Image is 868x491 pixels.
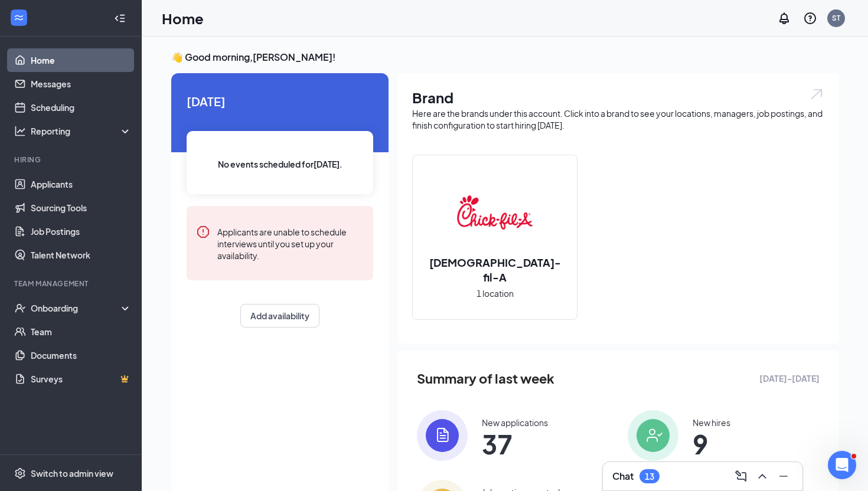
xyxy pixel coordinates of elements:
svg: Collapse [114,12,126,24]
h1: Home [162,8,204,28]
svg: WorkstreamLogo [13,12,25,24]
img: icon [628,410,678,461]
span: 9 [693,433,730,454]
a: Applicants [31,172,132,196]
button: ComposeMessage [732,467,750,486]
svg: Minimize [776,469,791,483]
div: New hires [693,417,730,428]
a: Home [31,48,132,72]
span: 37 [482,433,548,454]
span: [DATE] - [DATE] [759,372,820,385]
svg: QuestionInfo [803,11,817,25]
span: No events scheduled for [DATE] . [218,158,342,171]
span: Summary of last week [417,368,554,389]
a: Messages [31,72,132,96]
iframe: Intercom live chat [828,451,856,479]
img: Chick-fil-A [457,175,533,250]
div: ST [832,13,840,23]
a: Sourcing Tools [31,196,132,220]
a: Scheduling [31,96,132,119]
h1: Brand [412,87,824,107]
svg: ChevronUp [755,469,769,483]
div: Reporting [31,125,132,137]
div: Team Management [14,279,129,289]
svg: UserCheck [14,302,26,314]
a: Documents [31,343,132,367]
a: SurveysCrown [31,367,132,391]
div: Here are the brands under this account. Click into a brand to see your locations, managers, job p... [412,107,824,131]
svg: Analysis [14,125,26,137]
div: Onboarding [31,302,122,314]
button: Minimize [774,467,793,486]
img: icon [417,410,468,461]
button: Add availability [240,304,319,328]
svg: Error [196,225,210,239]
div: New applications [482,417,548,428]
a: Talent Network [31,243,132,267]
h3: Chat [612,470,634,483]
span: 1 location [477,287,514,300]
div: Switch to admin view [31,467,113,479]
div: 13 [645,472,654,482]
h3: 👋 Good morning, [PERSON_NAME] ! [171,51,838,64]
img: open.6027fd2a22e1237b5b06.svg [809,87,824,101]
span: [DATE] [187,92,373,110]
a: Team [31,320,132,343]
svg: Settings [14,467,26,479]
button: ChevronUp [753,467,772,486]
a: Job Postings [31,220,132,243]
svg: ComposeMessage [734,469,748,483]
div: Applicants are unable to schedule interviews until you set up your availability. [217,225,364,261]
svg: Notifications [777,11,791,25]
div: Hiring [14,155,129,165]
h2: [DEMOGRAPHIC_DATA]-fil-A [413,255,577,284]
